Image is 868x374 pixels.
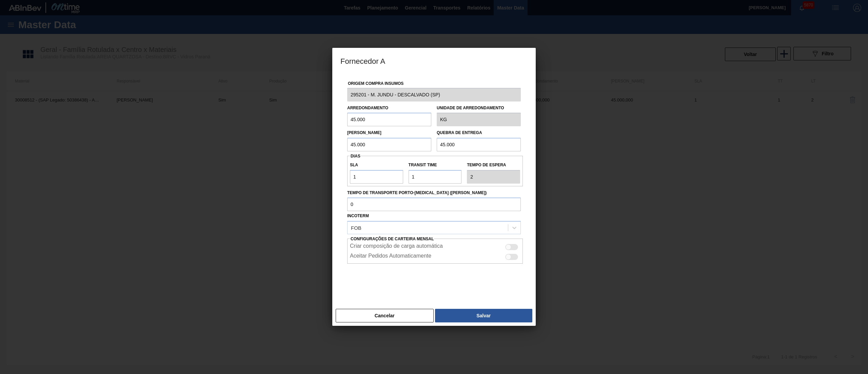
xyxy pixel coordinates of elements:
div: FOB [351,225,361,231]
span: Configurações de Carteira Mensal [351,237,434,241]
span: Dias [351,154,360,158]
button: Salvar [435,309,532,322]
label: Unidade de arredondamento [437,103,521,113]
label: Incoterm [347,213,369,218]
div: Essa configuração habilita a criação automática de composição de carga do lado do fornecedor caso... [347,241,523,251]
label: Tempo de espera [467,160,520,170]
label: Origem Compra Insumos [348,81,403,86]
label: Arredondamento [347,106,388,110]
label: SLA [350,160,403,170]
label: [PERSON_NAME] [347,130,381,135]
div: Essa configuração habilita aceite automático do pedido do lado do fornecedor [347,251,523,261]
label: Criar composição de carga automática [350,243,443,251]
button: Cancelar [336,309,434,322]
label: Transit Time [409,160,462,170]
h3: Fornecedor A [332,48,536,74]
label: Quebra de entrega [437,130,482,135]
label: Aceitar Pedidos Automaticamente [350,253,431,261]
label: Tempo de Transporte Porto-[MEDICAL_DATA] ([PERSON_NAME]) [347,188,521,198]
